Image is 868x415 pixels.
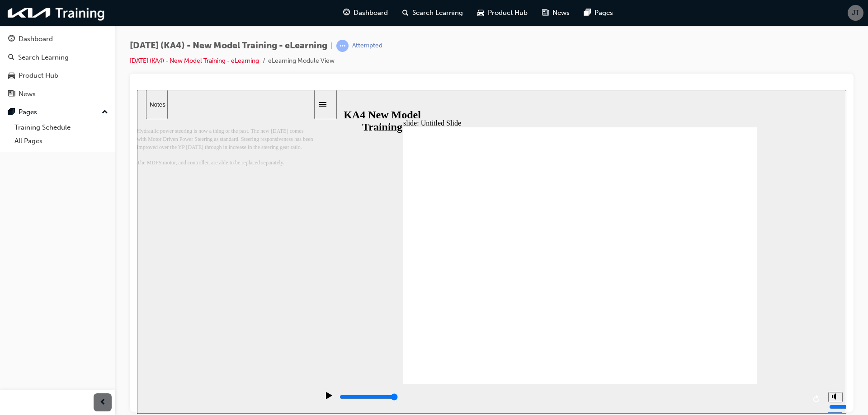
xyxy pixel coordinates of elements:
span: guage-icon [343,7,350,19]
span: car-icon [8,72,15,80]
span: search-icon [8,54,14,62]
span: [DATE] (KA4) - New Model Training - eLearning [130,41,327,51]
a: Search Learning [4,49,112,66]
span: JT [852,8,859,18]
a: pages-iconPages [577,4,620,22]
span: search-icon [402,7,409,19]
li: eLearning Module View [268,56,335,66]
span: pages-icon [584,7,591,19]
span: Product Hub [488,8,528,18]
a: news-iconNews [535,4,577,22]
span: News [552,8,570,18]
button: Pages [4,104,112,121]
a: News [4,86,112,103]
a: guage-iconDashboard [336,4,395,22]
div: Attempted [352,42,382,50]
a: search-iconSearch Learning [395,4,470,22]
div: Notes [13,11,27,18]
button: play/pause [182,302,197,317]
input: volume [692,313,750,321]
span: guage-icon [8,35,15,43]
div: playback controls [182,294,687,324]
a: All Pages [11,134,112,148]
a: [DATE] (KA4) - New Model Training - eLearning [130,57,259,65]
div: News [19,89,36,99]
div: Product Hub [19,70,58,81]
a: car-iconProduct Hub [470,4,535,22]
div: Dashboard [19,34,53,44]
img: kia-training [5,4,108,22]
span: Pages [594,8,613,18]
span: up-icon [102,107,108,118]
span: car-icon [477,7,484,19]
div: Search Learning [18,52,69,63]
input: slide progress [203,303,261,311]
span: learningRecordVerb_ATTEMPT-icon [336,40,349,52]
span: Search Learning [412,8,463,18]
span: pages-icon [8,108,15,117]
span: news-icon [542,7,549,19]
a: Product Hub [4,67,112,84]
div: Pages [19,107,37,117]
span: Dashboard [354,8,388,18]
div: misc controls [687,294,705,324]
span: news-icon [8,90,15,98]
button: JT [848,5,863,21]
a: Dashboard [4,31,112,47]
button: volume [691,302,706,312]
button: DashboardSearch LearningProduct HubNews [4,29,112,104]
a: Training Schedule [11,121,112,135]
button: replay [673,303,687,316]
span: prev-icon [99,397,106,408]
span: | [331,41,333,51]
